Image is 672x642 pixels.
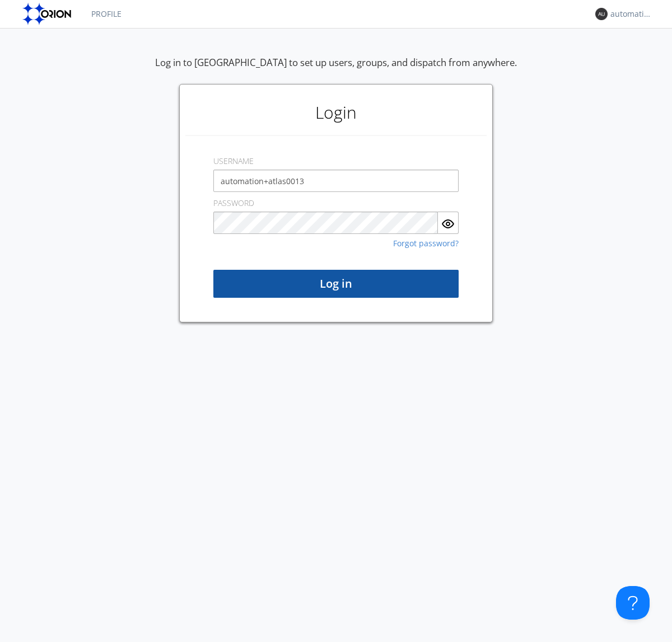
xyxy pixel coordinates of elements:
label: USERNAME [213,156,254,167]
button: Show Password [438,212,459,234]
img: eye.svg [441,217,455,231]
a: Forgot password? [393,240,459,247]
input: Password [213,212,438,234]
img: orion-labs-logo.svg [22,3,74,25]
div: Log in to [GEOGRAPHIC_DATA] to set up users, groups, and dispatch from anywhere. [155,56,517,84]
button: Log in [213,270,459,298]
label: PASSWORD [213,198,254,209]
div: automation+atlas0013 [610,8,652,20]
img: 373638.png [595,8,608,20]
iframe: Toggle Customer Support [616,586,650,620]
h1: Login [185,90,487,135]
